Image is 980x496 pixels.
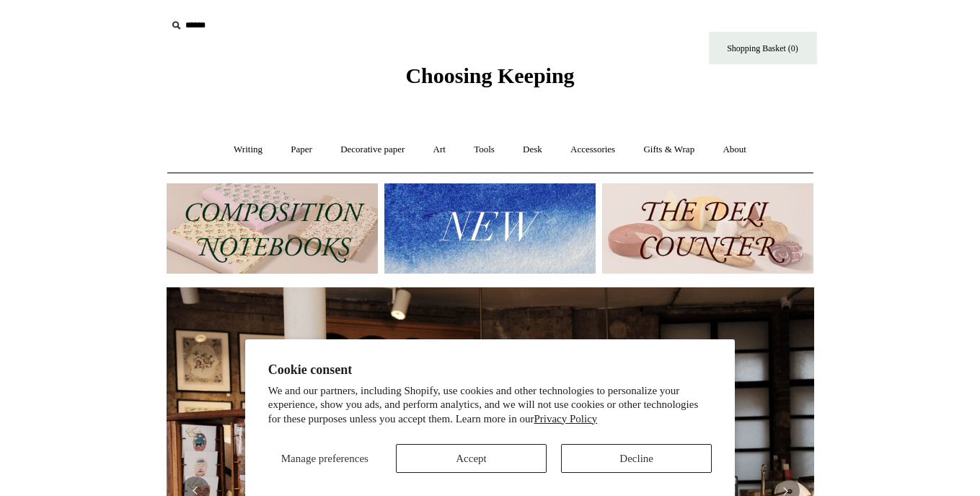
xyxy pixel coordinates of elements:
[396,444,547,473] button: Accept
[510,131,555,169] a: Desk
[384,183,596,274] img: New.jpg__PID:f73bdf93-380a-4a35-bcfe-7823039498e1
[557,131,628,169] a: Accessories
[405,64,574,87] span: Choosing Keeping
[278,131,325,169] a: Paper
[221,131,275,169] a: Writing
[327,131,418,169] a: Decorative paper
[602,183,813,274] img: The Deli Counter
[167,183,378,274] img: 202302 Composition ledgers.jpg__PID:69722ee6-fa44-49dd-a067-31375e5d54ec
[405,75,574,85] a: Choosing Keeping
[268,444,381,473] button: Manage preferences
[268,362,712,378] h2: Cookie consent
[534,413,597,425] a: Privacy Policy
[710,131,759,169] a: About
[630,131,707,169] a: Gifts & Wrap
[561,444,712,473] button: Decline
[281,453,368,464] span: Manage preferences
[420,131,459,169] a: Art
[461,131,508,169] a: Tools
[709,32,817,64] a: Shopping Basket (0)
[268,384,712,427] p: We and our partners, including Shopify, use cookies and other technologies to personalize your ex...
